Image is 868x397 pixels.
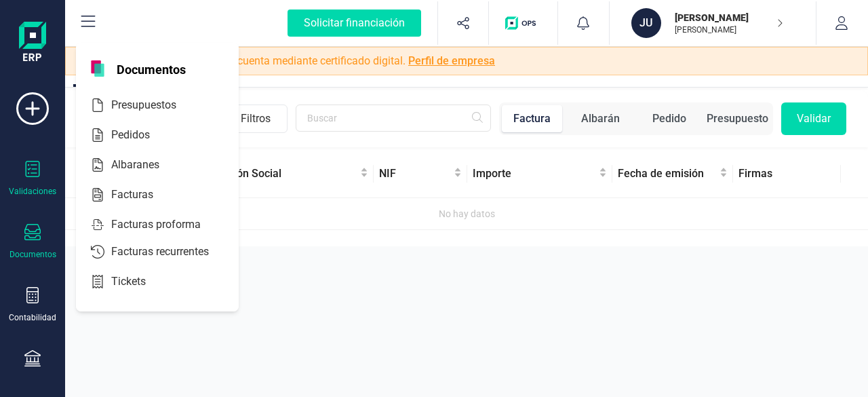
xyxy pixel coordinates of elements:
span: Importe [473,166,597,182]
p: [PERSON_NAME] [675,24,783,35]
span: Presupuestos [106,97,201,113]
div: Pedido [652,111,686,127]
button: JU[PERSON_NAME][PERSON_NAME] [626,1,800,45]
div: Presupuesto [707,111,768,127]
span: Pedidos [106,127,174,143]
div: Factura [513,111,551,127]
button: Logo de OPS [497,1,549,45]
span: Filtros [241,105,287,132]
span: Albaranes [106,157,184,173]
span: Documentos [108,60,194,77]
p: [PERSON_NAME] [675,11,783,24]
button: Filtros [203,105,288,133]
input: Buscar [296,105,491,132]
span: Fecha de emisión [618,166,717,182]
div: No hay datos [71,206,863,221]
span: Facturas recurrentes [106,244,233,260]
button: Validar [781,102,846,135]
span: Razón Social [218,166,357,182]
div: Documentos [9,249,56,260]
div: Validaciones [9,186,56,197]
span: Facturas proforma [106,216,225,233]
span: Facturas [106,187,178,203]
span: Tienes pendiente validar la cuenta mediante certificado digital. [106,53,495,69]
img: Logo de OPS [505,16,541,30]
div: Solicitar financiación [288,10,421,37]
button: Solicitar financiación [271,1,437,45]
span: NIF [379,166,450,182]
div: Contabilidad [9,312,56,323]
span: Tickets [106,273,170,290]
div: JU [631,8,661,38]
div: Albarán [581,111,620,127]
th: Firmas [733,150,841,198]
img: Logo Finanedi [19,22,46,65]
a: Perfil de empresa [408,54,495,67]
